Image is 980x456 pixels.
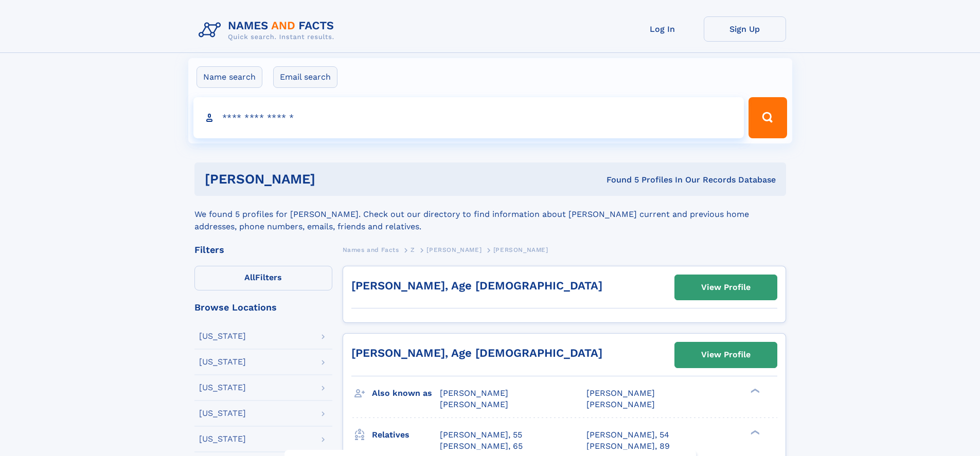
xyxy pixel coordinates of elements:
div: ❯ [748,387,760,394]
a: [PERSON_NAME], Age [DEMOGRAPHIC_DATA] [351,279,602,292]
div: Found 5 Profiles In Our Records Database [461,174,776,186]
a: [PERSON_NAME], 54 [586,429,669,441]
div: View Profile [701,343,751,367]
a: Log In [621,16,704,42]
div: [US_STATE] [199,435,246,443]
span: [PERSON_NAME] [586,399,655,409]
a: Sign Up [704,16,786,42]
div: [US_STATE] [199,358,246,366]
h1: [PERSON_NAME] [205,173,461,186]
a: [PERSON_NAME], Age [DEMOGRAPHIC_DATA] [351,346,602,359]
a: View Profile [675,342,777,367]
a: [PERSON_NAME], 65 [440,441,523,452]
div: [US_STATE] [199,384,246,392]
span: [PERSON_NAME] [440,399,508,409]
div: [US_STATE] [199,332,246,340]
span: All [244,272,255,282]
span: [PERSON_NAME] [493,246,548,253]
div: View Profile [701,276,751,299]
div: Filters [194,245,332,254]
h3: Also known as [372,385,440,402]
a: Names and Facts [343,243,399,256]
a: View Profile [675,275,777,300]
label: Name search [197,66,262,88]
img: Logo Names and Facts [194,16,343,44]
div: ❯ [748,429,760,435]
div: We found 5 profiles for [PERSON_NAME]. Check out our directory to find information about [PERSON_... [194,196,786,233]
span: [PERSON_NAME] [426,246,482,253]
input: search input [193,97,744,138]
div: [US_STATE] [199,409,246,417]
a: [PERSON_NAME], 55 [440,429,522,441]
div: Browse Locations [194,303,332,312]
a: [PERSON_NAME], 89 [586,441,670,452]
span: [PERSON_NAME] [586,388,655,398]
label: Email search [273,66,337,88]
a: [PERSON_NAME] [426,243,482,256]
a: Z [411,243,415,256]
span: Z [411,246,415,253]
label: Filters [194,266,332,290]
button: Search Button [749,97,787,138]
h3: Relatives [372,426,440,444]
span: [PERSON_NAME] [440,388,508,398]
